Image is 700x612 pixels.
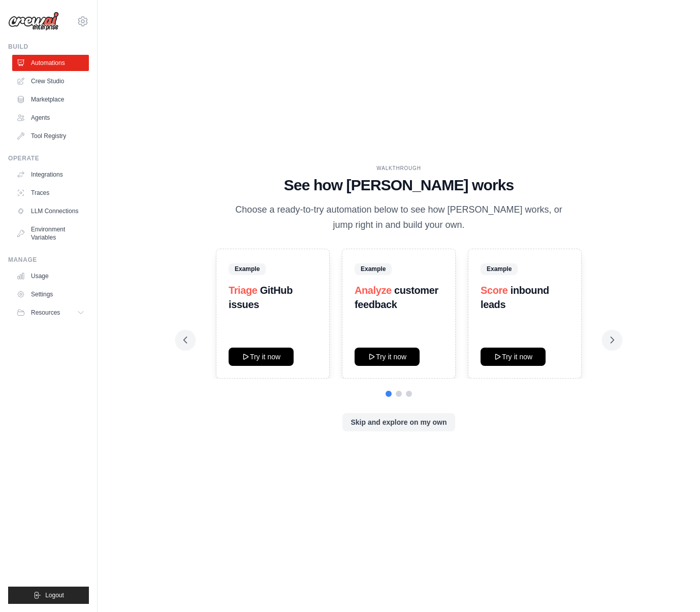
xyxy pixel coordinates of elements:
div: Build [8,43,89,51]
button: Resources [12,304,89,321]
a: Agents [12,110,89,126]
strong: customer feedback [355,285,438,310]
div: WALKTHROUGH [183,164,614,172]
strong: GitHub issues [229,285,293,310]
a: LLM Connections [12,203,89,219]
span: Example [229,263,266,275]
button: Try it now [229,348,294,366]
img: Logo [8,12,59,31]
div: Manage [8,256,89,264]
a: Traces [12,185,89,201]
a: Environment Variables [12,221,89,246]
a: Tool Registry [12,128,89,144]
span: Analyze [355,285,392,296]
button: Skip and explore on my own [342,413,455,431]
p: Choose a ready-to-try automation below to see how [PERSON_NAME] works, or jump right in and build... [228,202,569,232]
a: Settings [12,286,89,302]
span: Example [481,263,518,275]
a: Usage [12,268,89,284]
span: Triage [229,285,258,296]
span: Logout [45,591,64,599]
button: Try it now [481,348,546,366]
span: Score [481,285,508,296]
span: Example [355,263,392,275]
a: Integrations [12,166,89,183]
strong: inbound leads [481,285,549,310]
a: Automations [12,55,89,71]
button: Try it now [355,348,420,366]
div: Operate [8,154,89,162]
a: Marketplace [12,91,89,108]
a: Crew Studio [12,73,89,89]
h1: See how [PERSON_NAME] works [183,176,614,194]
span: Resources [31,309,60,317]
button: Logout [8,587,89,604]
